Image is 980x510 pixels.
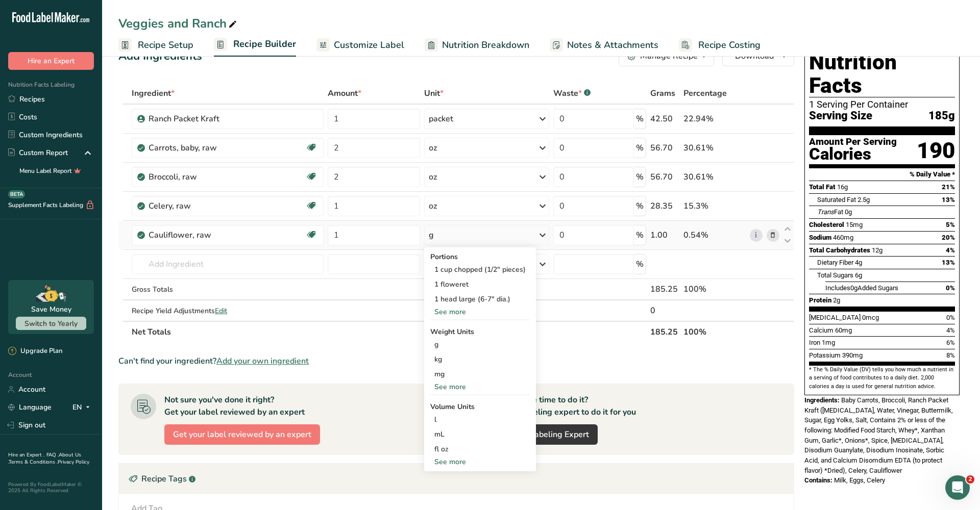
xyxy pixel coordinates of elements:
span: Protein [809,296,831,304]
span: 390mg [842,351,863,359]
span: 5% [946,221,955,228]
div: Ranch Packet Kraft [149,113,276,125]
div: 185.25 [650,283,680,295]
div: kg [430,352,530,367]
div: mL [434,429,526,440]
a: Recipe Setup [118,34,193,57]
a: i [750,229,763,242]
div: 190 [917,137,955,164]
span: 185g [928,110,955,122]
span: 21% [942,183,955,191]
a: Hire a Labeling Expert [497,424,598,445]
div: l [434,414,526,425]
iframe: Intercom live chat [945,475,970,500]
span: Potassium [809,351,841,359]
span: Notes & Attachments [567,38,658,52]
div: Veggies and Ranch [118,14,239,33]
div: oz [429,200,437,212]
span: Amount [328,87,361,99]
div: 30.61% [683,142,745,154]
span: Recipe Costing [698,38,761,52]
div: Amount Per Serving [809,137,897,147]
a: Privacy Policy [58,458,89,466]
div: Recipe Yield Adjustments [132,305,324,316]
span: 0% [946,284,955,292]
span: 4% [946,246,955,254]
div: 15.3% [683,200,745,212]
span: 2g [833,296,840,304]
span: 2 [966,475,974,483]
div: 100% [683,283,745,295]
span: Includes Added Sugars [825,284,898,292]
h1: Nutrition Facts [809,50,955,97]
a: Customize Label [316,34,404,57]
span: Recipe Setup [138,38,193,52]
div: oz [429,171,437,183]
div: Cauliflower, raw [149,229,276,241]
div: 28.35 [650,200,680,212]
a: Nutrition Breakdown [425,34,529,57]
div: See more [430,307,530,317]
a: Recipe Costing [679,34,761,57]
div: Powered By FoodLabelMaker © 2025 All Rights Reserved [8,481,94,494]
span: Total Sugars [817,271,853,279]
div: g [429,229,434,241]
span: Fat [817,208,843,216]
div: 42.50 [650,113,680,125]
div: 1 Serving Per Container [809,99,955,110]
div: Upgrade Plan [8,346,62,356]
div: Carrots, baby, raw [149,142,276,154]
span: Total Fat [809,183,836,191]
span: Saturated Fat [817,196,856,203]
div: 56.70 [650,142,680,154]
span: 6g [855,271,862,279]
div: Broccoli, raw [149,171,276,183]
div: Don't have time to do it? Hire a labeling expert to do it for you [497,394,636,418]
span: Ingredients: [804,396,840,404]
span: 0mcg [862,314,879,321]
span: 0% [946,314,955,321]
span: 20% [942,234,955,241]
span: Edit [215,306,227,316]
div: Save Money [31,304,71,315]
div: 1 head large (6-7" dia.) [430,292,530,307]
div: g [430,337,530,352]
th: 185.25 [648,321,682,342]
th: Net Totals [130,321,648,342]
div: Calories [809,147,897,162]
span: 0g [845,208,852,216]
div: 1 floweret [430,277,530,292]
div: mg [430,367,530,381]
div: 0 [650,304,680,317]
div: packet [429,113,453,125]
span: Nutrition Breakdown [442,38,529,52]
span: 0g [850,284,857,292]
div: BETA [8,190,25,198]
span: Grams [650,87,675,99]
span: 16g [837,183,848,191]
a: Recipe Builder [214,33,296,57]
div: 30.61% [683,171,745,183]
span: Cholesterol [809,221,844,228]
i: Trans [817,208,834,216]
span: Customize Label [334,38,404,52]
span: 4% [946,326,955,334]
a: Hire an Expert . [8,451,44,458]
section: * The % Daily Value (DV) tells you how much a nutrient in a serving of food contributes to a dail... [809,366,955,391]
span: Dietary Fiber [817,259,853,266]
div: Waste [553,87,591,99]
a: Notes & Attachments [550,34,658,57]
span: Iron [809,339,820,346]
div: See more [430,456,530,467]
span: Unit [424,87,444,99]
span: 15mg [846,221,863,228]
div: 56.70 [650,171,680,183]
div: 1.00 [650,229,680,241]
span: Recipe Builder [233,37,296,51]
div: 1 cup chopped (1/2" pieces) [430,262,530,277]
a: Language [8,398,52,416]
div: Custom Report [8,147,68,158]
div: oz [429,142,437,154]
span: Switch to Yearly [24,319,78,328]
span: Add your own ingredient [216,355,309,367]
